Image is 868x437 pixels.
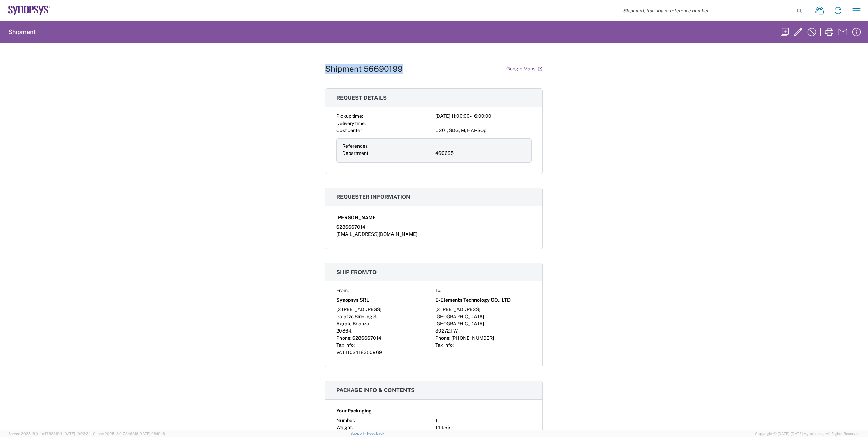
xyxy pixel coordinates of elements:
span: Package info & contents [336,387,415,393]
div: [STREET_ADDRESS] [435,306,532,313]
span: E-Elements Technology CO., LTD [435,296,511,304]
span: [DATE] 10:23:21 [63,432,90,436]
div: [DATE] 11:00:00 - 16:00:00 [435,113,532,120]
span: Synopsys SRL [336,296,369,304]
span: Ship from/to [336,269,377,275]
span: References [342,143,368,149]
div: 6286667014 [336,224,532,231]
span: Agrate Brianza [336,321,369,326]
span: Request details [336,95,387,101]
div: [STREET_ADDRESS] [336,306,433,313]
span: Phone: [435,335,450,341]
span: Tax info: [435,342,454,348]
span: Pickup time: [336,113,363,119]
span: 6286667014 [352,335,381,341]
div: 14 LBS [435,424,532,431]
div: 460695 [435,150,526,157]
span: , [351,328,352,334]
div: Palazzo Sirio Ing 3 [336,313,433,320]
span: 20864 [336,328,351,334]
span: TW [450,328,458,334]
span: 30272 [435,328,450,334]
a: Google Maps [506,63,543,75]
span: Tax info: [336,342,355,348]
input: Shipment, tracking or reference number [618,4,795,17]
span: Number: [336,418,355,423]
div: [EMAIL_ADDRESS][DOMAIN_NAME] [336,231,532,238]
div: US01, SDG, M, HAPSOp [435,127,532,134]
span: Server: 2025.18.0-4e47823f9d1 [8,432,90,436]
span: Delivery time: [336,120,366,126]
span: [PERSON_NAME] [336,214,378,221]
span: IT02418350969 [346,350,382,355]
span: [DATE] 08:10:16 [138,432,165,436]
span: Requester information [336,194,411,200]
span: , [450,328,450,334]
span: To: [435,288,441,293]
h1: Shipment 56690199 [325,64,403,74]
span: Copyright © [DATE]-[DATE] Agistix Inc., All Rights Reserved [755,431,860,437]
div: 1 [435,417,532,424]
span: VAT [336,350,345,355]
div: - [435,120,532,127]
span: From: [336,288,349,293]
span: [PHONE_NUMBER] [451,335,494,341]
span: [GEOGRAPHIC_DATA] [435,321,484,326]
span: Phone: [336,335,351,341]
div: Department [342,150,433,157]
span: Cost center [336,128,362,133]
span: Client: 2025.18.0-7346316 [93,432,165,436]
span: IT [352,328,356,334]
div: [GEOGRAPHIC_DATA] [435,313,532,320]
a: Feedback [367,431,384,435]
span: Weight: [336,425,353,430]
h2: Shipment [8,28,36,36]
a: Support [350,431,367,435]
span: Your Packaging [336,407,372,415]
